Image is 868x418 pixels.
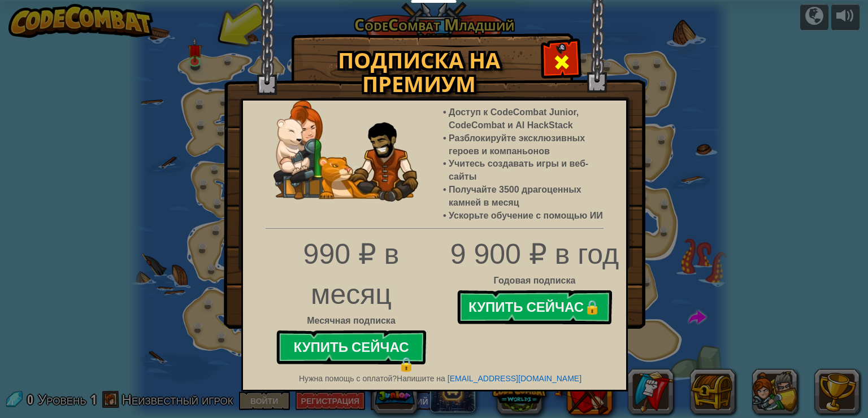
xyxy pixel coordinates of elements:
[303,238,400,310] ya-tr-span: 990 ₽ в месяц
[274,101,418,202] img: anya-and-nando-pet.webp
[397,374,445,383] ya-tr-span: Напишите на
[449,211,603,220] ya-tr-span: Ускорьте обучение с помощью ИИ
[457,290,612,324] button: Купить сейчас🔒
[338,45,500,98] ya-tr-span: Подписка на Премиум
[449,133,585,156] ya-tr-span: Разблокируйте эксклюзивных героев и компаньонов
[276,330,426,364] button: Купить сейчас🔒
[449,107,579,130] ya-tr-span: Доступ к CodeCombat Junior, CodeCombat и AI HackStack
[449,159,588,181] ya-tr-span: Учитесь создавать игры и веб-сайты
[450,238,619,270] ya-tr-span: 9 900 ₽ в год
[307,316,396,325] ya-tr-span: Месячная подписка
[299,374,397,383] ya-tr-span: Нужна помощь с оплатой?
[449,185,581,207] ya-tr-span: Получайте 3500 драгоценных камней в месяц
[448,374,581,383] a: [EMAIL_ADDRESS][DOMAIN_NAME]
[494,276,576,285] ya-tr-span: Годовая подписка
